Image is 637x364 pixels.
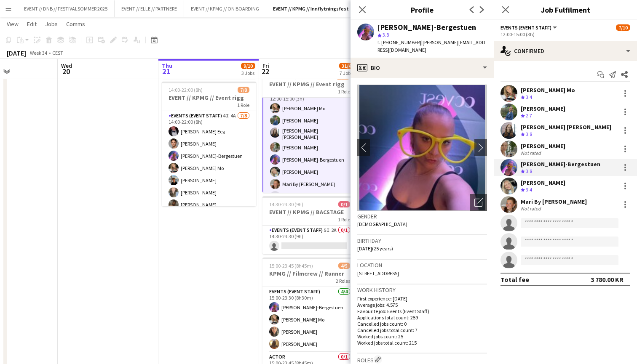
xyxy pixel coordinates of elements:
h3: Job Fulfilment [494,4,637,15]
p: Favourite job: Events (Event Staff) [357,308,487,314]
span: t. [PHONE_NUMBER] [377,39,421,45]
h3: Profile [351,4,494,15]
span: 9/10 [241,63,255,69]
span: Comms [66,20,85,28]
span: 22 [261,66,269,76]
div: 12:00-15:00 (3h) [500,31,630,37]
app-card-role: Events (Event Staff)4I4A7/814:00-22:00 (8h)[PERSON_NAME] Eeg[PERSON_NAME][PERSON_NAME]-Bergestuen... [162,111,256,225]
span: 20 [60,66,72,76]
span: | [PERSON_NAME][EMAIL_ADDRESS][DOMAIN_NAME] [377,39,485,53]
div: Not rated [521,150,543,156]
span: Fri [262,62,269,69]
a: View [3,19,22,29]
div: [PERSON_NAME] [PERSON_NAME] [521,123,611,131]
span: 15:00-23:45 (8h45m) [269,263,313,269]
a: Comms [63,19,88,29]
button: EVENT // KPMG // Innflytningsfest [266,0,356,17]
span: Wed [61,62,72,69]
span: 3.4 [526,186,532,193]
div: Bio [351,58,494,78]
span: [DATE] (25 years) [357,245,393,252]
span: 2 Roles [336,278,350,284]
div: Mari By [PERSON_NAME] [521,198,587,205]
span: 3.4 [526,94,532,100]
span: 3.8 [526,168,532,174]
div: [PERSON_NAME] [521,142,565,150]
span: 31/44 [339,63,356,69]
span: [STREET_ADDRESS] [357,270,399,276]
div: CEST [52,50,63,56]
span: 0/1 [338,201,350,207]
h3: Roles [357,355,487,364]
p: Average jobs: 4.575 [357,302,487,308]
div: [PERSON_NAME] [521,179,565,186]
span: View [7,20,19,28]
span: Thu [162,62,172,69]
h3: Birthday [357,237,487,244]
app-job-card: 14:00-22:00 (8h)7/8EVENT // KPMG // Event rigg1 RoleEvents (Event Staff)4I4A7/814:00-22:00 (8h)[P... [162,82,256,206]
span: Jobs [45,20,58,28]
div: Confirmed [494,41,637,61]
span: 7/10 [616,24,630,31]
h3: EVENT // KPMG // Event rigg [162,94,256,101]
div: Open photos pop-in [470,194,487,211]
div: [DATE] [7,49,26,57]
h3: Location [357,261,487,269]
app-card-role: Events (Event Staff)5I2A0/114:30-23:30 (9h) [262,226,357,254]
p: Cancelled jobs total count: 7 [357,327,487,333]
p: Applications total count: 259 [357,314,487,321]
div: [PERSON_NAME] Mo [521,86,575,94]
p: Worked jobs total count: 215 [357,340,487,346]
div: [PERSON_NAME] [521,105,565,112]
span: 1 Role [338,216,350,223]
div: Not rated [521,205,543,212]
button: EVENT // DNB // FESTIVALSOMMER 2025 [17,0,115,17]
span: Events (Event Staff) [500,24,551,31]
div: [PERSON_NAME]-Bergestuen [377,24,476,31]
app-job-card: 14:30-23:30 (9h)0/1EVENT // KPMG // BACSTAGE1 RoleEvents (Event Staff)5I2A0/114:30-23:30 (9h) [262,196,357,254]
app-job-card: 12:00-15:00 (3h)7/10EVENT // KPMG // Event rigg1 RoleEvents (Event Staff)3I6A7/1012:00-15:00 (3h)... [262,68,357,193]
span: 14:00-22:00 (8h) [169,87,203,93]
span: Week 34 [28,50,49,56]
span: 3.8 [383,32,389,38]
app-card-role: Events (Event Staff)4/415:00-23:30 (8h30m)[PERSON_NAME]-Bergestuen[PERSON_NAME] Mo[PERSON_NAME][P... [262,287,357,352]
span: 21 [161,66,172,76]
div: 3 780.00 KR [591,275,624,284]
button: EVENT // KPMG // ON BOARDING [184,0,266,17]
span: [DEMOGRAPHIC_DATA] [357,221,407,227]
h3: Gender [357,213,487,220]
span: 7/8 [238,87,249,93]
h3: EVENT // KPMG // BACSTAGE [262,208,357,216]
p: Cancelled jobs count: 0 [357,321,487,327]
span: 3.8 [526,131,532,137]
span: Edit [27,20,37,28]
img: Crew avatar or photo [357,85,487,211]
div: [PERSON_NAME]-Bergestuen [521,160,600,168]
button: Events (Event Staff) [500,24,558,31]
div: 3 Jobs [241,70,255,76]
span: 2.7 [526,112,532,119]
span: 4/5 [338,263,350,269]
span: 14:30-23:30 (9h) [269,201,303,207]
div: 7 Jobs [340,70,356,76]
div: Total fee [500,275,529,284]
span: 1 Role [338,88,350,95]
span: 1 Role [237,102,249,108]
h3: KPMG // Filmcrew // Runner [262,270,357,277]
a: Edit [24,19,40,29]
button: EVENT // ELLE // PARTNERE [115,0,184,17]
h3: Work history [357,286,487,294]
p: First experience: [DATE] [357,295,487,302]
app-card-role: Events (Event Staff)3I6A7/1012:00-15:00 (3h)[PERSON_NAME] Mo[PERSON_NAME][PERSON_NAME] [PERSON_NA... [262,87,357,230]
p: Worked jobs count: 25 [357,333,487,340]
h3: EVENT // KPMG // Event rigg [262,80,357,88]
a: Jobs [42,19,61,29]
